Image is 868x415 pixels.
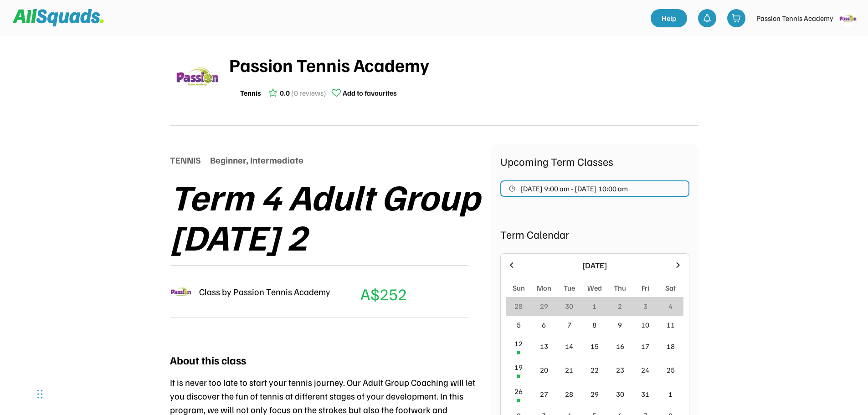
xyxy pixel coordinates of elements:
span: [DATE] 9:00 am - [DATE] 10:00 am [520,185,628,192]
div: 30 [616,389,624,400]
div: 7 [567,319,571,330]
div: 6 [542,319,546,330]
div: 16 [616,341,624,352]
div: 0.0 [280,87,290,98]
div: Tue [564,282,575,293]
div: 22 [591,364,599,375]
div: 23 [616,364,624,375]
div: Passion Tennis Academy [756,13,833,24]
div: Thu [614,282,626,293]
div: 8 [592,319,596,330]
img: bell-03%20%281%29.svg [703,14,712,23]
div: Wed [587,282,602,293]
div: 10 [641,319,649,330]
div: 18 [667,341,675,352]
div: 27 [540,389,548,400]
div: 1 [668,389,673,400]
div: 17 [641,341,649,352]
div: 20 [540,364,548,375]
div: 9 [618,319,622,330]
div: 13 [540,341,548,352]
div: Beginner, Intermediate [210,153,303,167]
div: 30 [565,301,573,312]
button: [DATE] 9:00 am - [DATE] 10:00 am [500,180,689,197]
div: 12 [514,338,523,349]
div: Fri [642,282,649,293]
div: Tennis [240,87,261,98]
div: Class by Passion Tennis Academy [199,285,330,298]
div: TENNIS [170,153,201,167]
div: [DATE] [522,259,668,272]
img: logo_square.gif [170,281,192,302]
div: 14 [565,341,573,352]
div: (0 reviews) [291,87,326,98]
div: 5 [517,319,521,330]
div: Sat [665,282,676,293]
div: 25 [667,364,675,375]
img: logo_square.gif [175,54,220,99]
img: Squad%20Logo.svg [13,9,104,26]
div: 15 [591,341,599,352]
div: 31 [641,389,649,400]
div: 29 [540,301,548,312]
div: 24 [641,364,649,375]
div: 3 [643,301,647,312]
div: About this class [170,352,246,368]
img: shopping-cart-01%20%281%29.svg [732,14,741,23]
img: logo_square.gif [839,9,857,27]
div: Term 4 Adult Group [DATE] 2 [170,176,491,256]
div: 1 [592,301,596,312]
div: Term Calendar [500,226,689,242]
div: Add to favourites [343,87,397,98]
div: 2 [618,301,622,312]
div: Passion Tennis Academy [229,51,699,78]
div: 28 [565,389,573,400]
div: 29 [591,389,599,400]
div: 21 [565,364,573,375]
div: 28 [514,301,523,312]
div: 19 [514,362,523,373]
div: 4 [668,301,673,312]
a: Help [651,9,687,27]
div: 11 [667,319,675,330]
div: Mon [537,282,551,293]
div: Upcoming Term Classes [500,153,689,169]
div: 26 [514,386,523,397]
div: A$252 [360,282,407,306]
div: Sun [513,282,525,293]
